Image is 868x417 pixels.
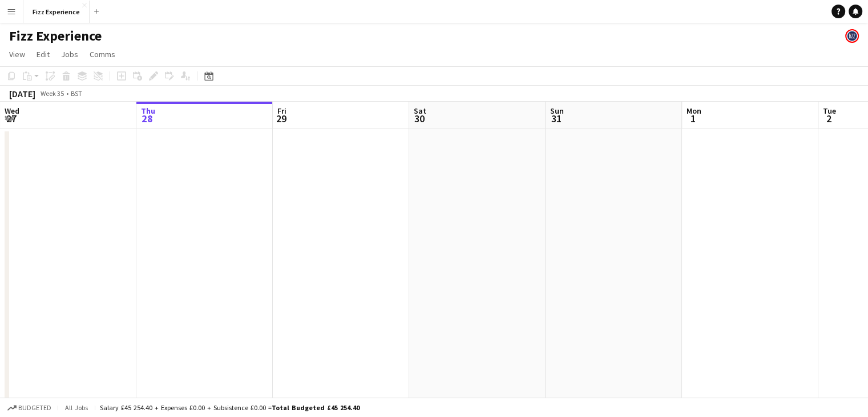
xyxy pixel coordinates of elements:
a: View [5,47,30,62]
span: Wed [5,106,19,116]
span: 29 [276,112,286,125]
span: Sat [414,106,426,116]
button: Fizz Experience [23,1,90,23]
span: 2 [821,112,836,125]
span: Mon [687,106,701,116]
span: Total Budgeted £45 254.40 [272,403,360,412]
a: Jobs [56,47,83,62]
span: Edit [37,49,50,59]
span: 1 [685,112,701,125]
span: Thu [141,106,155,116]
button: Budgeted [6,402,53,414]
span: 27 [3,112,19,125]
h1: Fizz Experience [9,27,102,45]
span: 30 [412,112,426,125]
span: Week 35 [38,89,66,98]
span: Sun [550,106,564,116]
span: Fri [277,106,286,116]
app-user-avatar: Fizz Admin [845,29,859,43]
div: BST [71,89,82,98]
a: Comms [85,47,120,62]
span: View [9,49,25,59]
span: Comms [90,49,115,59]
div: [DATE] [9,88,35,99]
span: Tue [823,106,836,116]
span: 28 [139,112,155,125]
span: 31 [548,112,564,125]
span: All jobs [63,403,90,412]
span: Jobs [61,49,78,59]
a: Edit [32,47,54,62]
span: Budgeted [18,404,51,412]
div: Salary £45 254.40 + Expenses £0.00 + Subsistence £0.00 = [100,403,360,412]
